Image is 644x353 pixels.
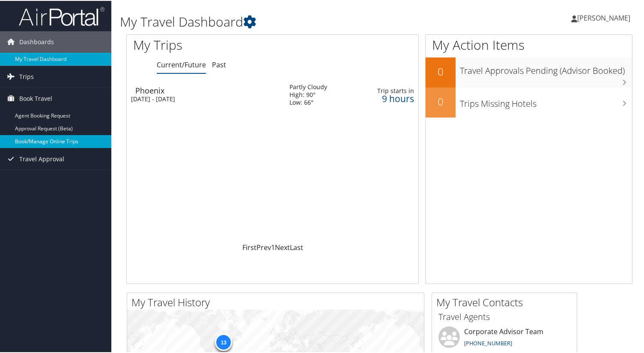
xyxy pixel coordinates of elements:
a: [PHONE_NUMBER] [464,338,512,346]
a: 0Trips Missing Hotels [426,87,632,117]
span: Travel Approval [19,148,64,169]
div: Low: 66° [289,98,327,106]
a: Current/Future [157,59,206,69]
span: Dashboards [19,30,54,52]
a: Next [275,242,290,251]
h2: My Travel Contacts [436,294,577,309]
h3: Travel Agents [438,310,570,322]
a: Past [212,59,226,69]
span: Trips [19,65,34,87]
span: [PERSON_NAME] [577,12,630,22]
a: [PERSON_NAME] [571,4,639,30]
img: airportal-logo.png [19,6,104,26]
a: 1 [271,242,275,251]
h3: Travel Approvals Pending (Advisor Booked) [460,60,632,76]
div: [DATE] - [DATE] [131,94,277,102]
h1: My Trips [133,35,290,53]
a: 0Travel Approvals Pending (Advisor Booked) [426,57,632,87]
h1: My Action Items [426,35,632,53]
a: First [242,242,256,251]
div: 13 [215,333,232,350]
div: Partly Cloudy [289,82,327,90]
div: Phoenix [135,86,281,94]
h2: 0 [426,63,456,78]
a: Last [290,242,303,251]
h2: 0 [426,94,456,108]
h3: Trips Missing Hotels [460,93,632,109]
div: Trip starts in [365,86,414,94]
span: Book Travel [19,87,52,109]
h1: My Travel Dashboard [120,12,466,30]
h2: My Travel History [131,294,424,309]
div: High: 90° [289,90,327,98]
a: Prev [256,242,271,251]
div: 9 hours [365,94,414,102]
